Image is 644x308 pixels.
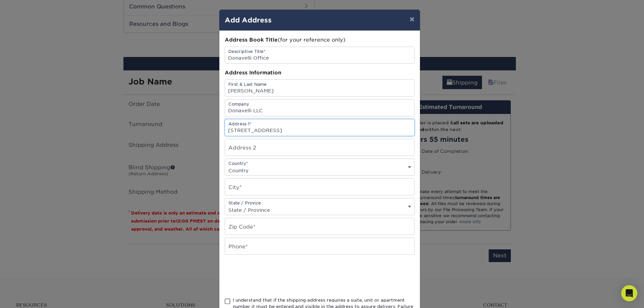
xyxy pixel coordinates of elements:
[225,15,415,25] h4: Add Address
[225,69,415,77] div: Address Information
[225,36,415,44] div: (for your reference only)
[225,263,327,289] iframe: reCAPTCHA
[404,10,420,28] button: ×
[621,285,637,301] div: Open Intercom Messenger
[225,37,278,43] span: Address Book Title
